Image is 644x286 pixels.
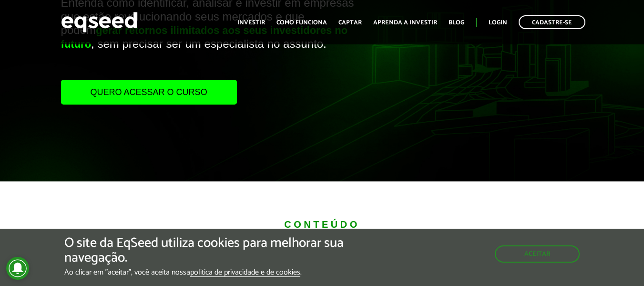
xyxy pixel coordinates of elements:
a: Login [489,20,507,26]
button: Aceitar [495,245,580,263]
img: EqSeed [61,10,137,35]
a: Investir [237,20,265,26]
a: Captar [338,20,362,26]
h5: O site da EqSeed utiliza cookies para melhorar sua navegação. [64,236,373,265]
a: Blog [449,20,464,26]
div: Conteúdo [114,220,530,229]
a: política de privacidade e de cookies [190,269,300,277]
a: Aprenda a investir [373,20,437,26]
a: Cadastre-se [519,15,585,29]
a: Como funciona [276,20,327,26]
p: Ao clicar em "aceitar", você aceita nossa . [64,268,373,277]
a: Quero acessar o curso [61,80,237,105]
